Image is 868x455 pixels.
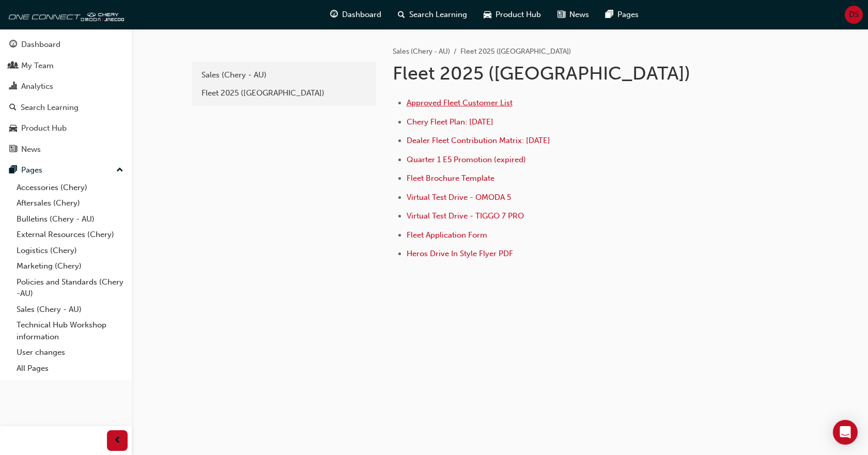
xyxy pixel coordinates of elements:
[4,35,128,54] a: Dashboard
[12,274,128,302] a: Policies and Standards (Chery -AU)
[4,140,128,159] a: News
[407,211,524,221] a: Virtual Test Drive - TIGGO 7 PRO
[407,249,513,258] a: Heros Drive In Style Flyer PDF
[9,124,17,133] span: car-icon
[849,9,859,21] span: DS
[21,60,54,72] div: My Team
[409,9,467,21] span: Search Learning
[495,9,541,21] span: Product Hub
[398,8,405,21] span: search-icon
[407,98,513,107] a: Approved Fleet Customer List
[12,258,128,274] a: Marketing (Chery)
[475,4,549,25] a: car-iconProduct Hub
[342,9,381,21] span: Dashboard
[12,227,128,243] a: External Resources (Chery)
[12,243,128,259] a: Logistics (Chery)
[12,195,128,211] a: Aftersales (Chery)
[484,8,491,21] span: car-icon
[21,39,60,51] div: Dashboard
[9,166,17,175] span: pages-icon
[4,161,128,180] button: Pages
[114,434,121,447] span: prev-icon
[12,180,128,196] a: Accessories (Chery)
[407,117,493,127] a: Chery Fleet Plan: [DATE]
[390,4,475,25] a: search-iconSearch Learning
[12,360,128,376] a: All Pages
[557,8,565,21] span: news-icon
[833,420,858,445] div: Open Intercom Messenger
[549,4,597,25] a: news-iconNews
[597,4,647,25] a: pages-iconPages
[407,155,526,164] a: Quarter 1 E5 Promotion (expired)
[845,6,863,24] button: DS
[393,62,732,85] h1: Fleet 2025 ([GEOGRAPHIC_DATA])
[21,122,67,134] div: Product Hub
[569,9,589,21] span: News
[330,8,338,21] span: guage-icon
[116,164,123,177] span: up-icon
[9,40,17,50] span: guage-icon
[202,69,367,81] div: Sales (Chery - AU)
[21,164,42,176] div: Pages
[202,87,367,99] div: Fleet 2025 ([GEOGRAPHIC_DATA])
[196,66,372,84] a: Sales (Chery - AU)
[393,47,450,56] a: Sales (Chery - AU)
[606,8,613,21] span: pages-icon
[4,33,128,161] button: DashboardMy TeamAnalyticsSearch LearningProduct HubNews
[12,211,128,227] a: Bulletins (Chery - AU)
[21,81,53,92] div: Analytics
[4,98,128,117] a: Search Learning
[9,145,17,154] span: news-icon
[322,4,390,25] a: guage-iconDashboard
[12,302,128,318] a: Sales (Chery - AU)
[5,4,124,25] img: oneconnect
[4,56,128,75] a: My Team
[21,144,41,155] div: News
[617,9,639,21] span: Pages
[407,230,487,240] a: Fleet Application Form
[196,84,372,102] a: Fleet 2025 ([GEOGRAPHIC_DATA])
[9,82,17,91] span: chart-icon
[4,77,128,96] a: Analytics
[4,119,128,138] a: Product Hub
[460,46,571,58] li: Fleet 2025 ([GEOGRAPHIC_DATA])
[9,103,17,113] span: search-icon
[407,136,550,145] a: Dealer Fleet Contribution Matrix: [DATE]
[21,102,79,114] div: Search Learning
[9,61,17,71] span: people-icon
[12,344,128,360] a: User changes
[12,317,128,344] a: Technical Hub Workshop information
[407,174,494,183] a: Fleet Brochure Template
[407,193,511,202] a: Virtual Test Drive - OMODA 5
